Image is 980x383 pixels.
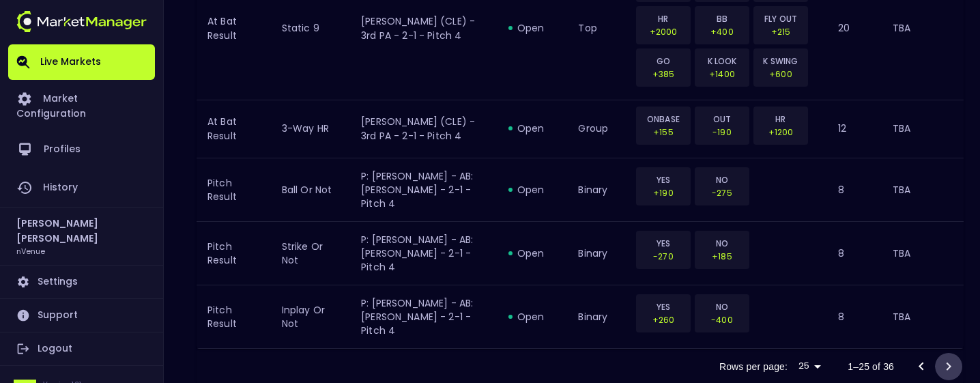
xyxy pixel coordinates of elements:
p: NO [704,237,740,250]
p: YES [645,300,682,313]
a: Logout [8,332,155,365]
p: -190 [704,126,740,139]
p: +215 [762,25,799,38]
td: 3-Way HR [271,100,350,158]
p: +600 [762,68,799,81]
td: TBA [882,100,964,158]
td: binary [567,158,630,221]
p: BB [704,12,740,25]
td: TBA [882,221,964,285]
p: -400 [704,313,740,326]
p: +190 [645,186,682,199]
p: 1–25 of 36 [848,360,894,373]
td: Pitch Result [197,158,271,221]
a: Profiles [8,130,155,169]
p: FLY OUT [762,12,799,25]
td: P: [PERSON_NAME] - AB: [PERSON_NAME] - 2-1 - Pitch 4 [350,158,498,221]
a: Support [8,299,155,332]
td: Pitch Result [197,285,271,348]
p: +260 [645,313,682,326]
img: logo [16,11,147,32]
div: open [508,246,557,260]
p: -270 [645,250,682,263]
td: [PERSON_NAME] (CLE) - 3rd PA - 2-1 - Pitch 4 [350,100,498,158]
td: inplay or not [271,285,350,348]
p: YES [645,173,682,186]
p: +155 [645,126,682,139]
a: History [8,169,155,207]
td: 8 [827,221,881,285]
p: K SWING [762,55,799,68]
p: +1400 [704,68,740,81]
div: 25 [793,356,826,376]
h3: nVenue [16,246,45,256]
p: YES [645,237,682,250]
td: ball or not [271,158,350,221]
p: -275 [704,186,740,199]
a: Settings [8,266,155,298]
h2: [PERSON_NAME] [PERSON_NAME] [16,216,147,246]
td: 12 [827,100,881,158]
a: Live Markets [8,44,155,80]
p: +2000 [645,25,682,38]
td: Pitch Result [197,221,271,285]
td: P: [PERSON_NAME] - AB: [PERSON_NAME] - 2-1 - Pitch 4 [350,285,498,348]
p: NO [704,173,740,186]
div: open [508,310,557,324]
p: Rows per page: [719,360,788,373]
p: +385 [645,68,682,81]
p: HR [762,113,799,126]
p: ONBASE [645,113,682,126]
p: K LOOK [704,55,740,68]
div: open [508,183,557,197]
div: open [508,21,557,35]
td: binary [567,285,630,348]
p: +1200 [762,126,799,139]
td: binary [567,221,630,285]
p: NO [704,300,740,313]
td: group [567,100,630,158]
td: strike or not [271,221,350,285]
p: +400 [704,25,740,38]
p: OUT [704,113,740,126]
td: TBA [882,285,964,348]
td: At Bat Result [197,100,271,158]
button: Go to next page [935,353,962,380]
a: Market Configuration [8,80,155,130]
p: +185 [704,250,740,263]
p: HR [645,12,682,25]
div: open [508,122,557,135]
td: 8 [827,158,881,221]
p: GO [645,55,682,68]
td: TBA [882,158,964,221]
td: P: [PERSON_NAME] - AB: [PERSON_NAME] - 2-1 - Pitch 4 [350,221,498,285]
td: 8 [827,285,881,348]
